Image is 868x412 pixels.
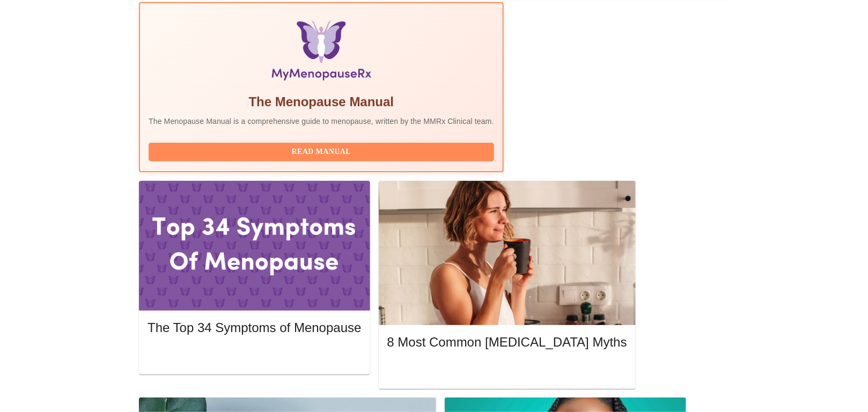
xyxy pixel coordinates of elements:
a: Read Manual [149,146,497,156]
span: Read More [398,364,616,377]
button: Read More [387,361,627,380]
p: The Menopause Manual is a comprehensive guide to menopause, written by the MMRx Clinical team. [149,116,494,127]
a: Read More [148,350,364,359]
h5: The Menopause Manual [149,93,494,111]
a: Read More [387,365,630,374]
button: Read Manual [149,143,494,161]
span: Read Manual [159,145,483,159]
button: Read More [148,346,361,365]
span: Read More [158,349,350,362]
h5: The Top 34 Symptoms of Menopause [148,319,361,336]
h5: 8 Most Common [MEDICAL_DATA] Myths [387,334,627,351]
img: Menopause Manual [203,20,439,85]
